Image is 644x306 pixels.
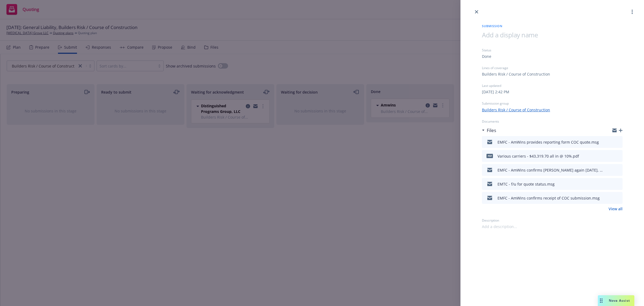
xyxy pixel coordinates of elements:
[616,139,620,145] button: preview file
[497,195,600,201] div: EMFC - AmWins confirms receipt of COC submission.msg
[497,167,605,173] div: EMFC - AmWins confirms [PERSON_NAME] again [DATE], who has “promised” to replicate the Hummingbir...
[482,71,550,77] div: Builders Risk / Course of Construction
[482,101,623,106] div: Submission group
[598,295,605,306] div: Drag to move
[487,127,496,134] h3: Files
[497,181,555,187] div: EMTC - f/u for quote status.msg
[607,181,611,187] button: download file
[607,195,611,201] button: download file
[616,195,620,201] button: preview file
[607,167,611,173] button: download file
[482,24,623,28] span: Submission
[607,153,611,159] button: download file
[482,83,623,88] div: Last updated
[616,153,620,159] button: preview file
[629,9,635,15] a: more
[482,218,623,223] div: Description
[482,66,623,70] div: Lines of coverage
[616,181,620,187] button: preview file
[482,119,623,124] div: Documents
[609,298,630,303] span: Nova Assist
[486,154,493,158] span: pdf
[497,139,599,145] div: EMFC - AmWins provides reporting form COC quote.msg
[482,127,496,134] div: Files
[482,54,491,59] div: Done
[609,206,623,212] a: View all
[598,295,634,306] button: Nova Assist
[616,167,620,173] button: preview file
[482,89,509,95] div: [DATE] 2:42 PM
[482,107,550,113] a: Builders Risk / Course of Construction
[482,48,623,52] div: Status
[497,153,579,159] div: Various carriers - $43,319.70 all in @ 10%.pdf
[607,139,611,145] button: download file
[473,9,480,15] a: close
